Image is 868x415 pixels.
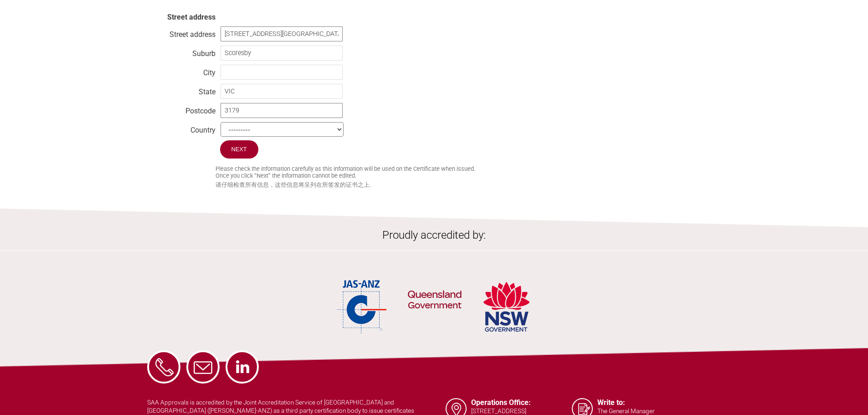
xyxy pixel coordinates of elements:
small: 请仔细检查所有信息，这些信息将呈列在所签发的证书之上. [216,181,721,189]
div: Suburb [147,47,216,56]
div: Country [147,123,216,133]
strong: Street address [167,13,216,21]
img: JAS-ANZ [337,278,387,335]
a: Phone [147,350,180,384]
small: Please check the information carefully as this information will be used on the Certificate when i... [216,165,721,179]
input: Next [220,140,258,159]
h5: Operations Office: [471,398,572,407]
a: Email [186,350,220,384]
div: City [147,66,216,75]
h5: Write to: [597,398,698,407]
div: State [147,85,216,94]
a: LinkedIn - SAA Approvals [226,350,259,384]
img: NSW Government [482,278,531,335]
img: QLD Government [407,267,462,335]
div: Street address [147,28,216,37]
div: Postcode [147,104,216,113]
